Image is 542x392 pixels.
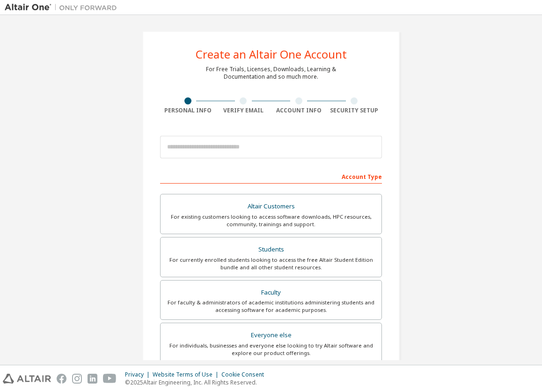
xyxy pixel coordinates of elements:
div: Account Type [160,169,382,184]
div: Altair Customers [166,200,376,213]
div: Security Setup [327,107,382,114]
div: Verify Email [216,107,271,114]
div: For individuals, businesses and everyone else looking to try Altair software and explore our prod... [166,342,376,357]
div: Everyone else [166,329,376,342]
img: instagram.svg [72,374,82,384]
div: Account Info [271,107,327,114]
img: youtube.svg [103,374,117,384]
div: Personal Info [160,107,216,114]
div: Faculty [166,286,376,299]
p: © 2025 Altair Engineering, Inc. All Rights Reserved. [125,378,270,386]
div: For Free Trials, Licenses, Downloads, Learning & Documentation and so much more. [206,66,336,81]
div: Privacy [125,371,153,378]
div: Students [166,243,376,256]
div: For faculty & administrators of academic institutions administering students and accessing softwa... [166,299,376,314]
div: For currently enrolled students looking to access the free Altair Student Edition bundle and all ... [166,256,376,271]
div: Cookie Consent [221,371,270,378]
img: facebook.svg [57,374,66,384]
img: altair_logo.svg [3,374,51,384]
img: Altair One [5,3,122,12]
div: Create an Altair One Account [196,49,347,60]
div: Website Terms of Use [153,371,221,378]
img: linkedin.svg [88,374,97,384]
div: For existing customers looking to access software downloads, HPC resources, community, trainings ... [166,213,376,228]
